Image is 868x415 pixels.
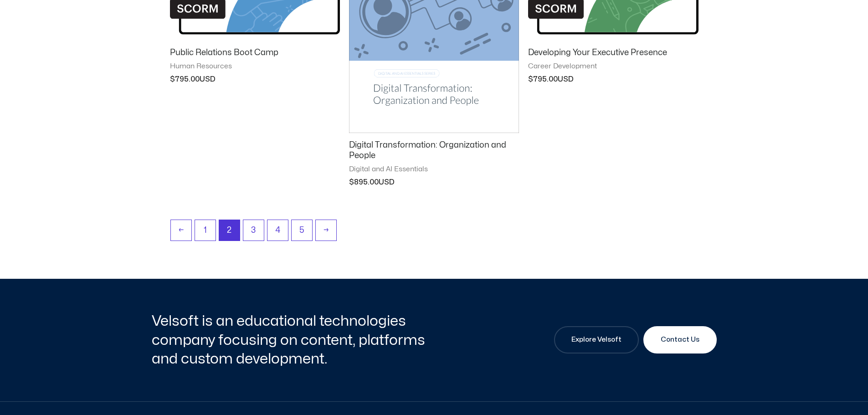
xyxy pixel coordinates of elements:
[554,326,639,354] a: Explore Velsoft
[243,220,264,241] a: Page 3
[528,76,533,83] span: $
[528,47,698,58] h2: Developing Your Executive Presence
[170,47,340,58] h2: Public Relations Boot Camp
[171,220,191,241] a: ←
[528,62,698,71] span: Career Development
[170,62,340,71] span: Human Resources
[661,334,699,345] span: Contact Us
[170,220,699,246] nav: Product Pagination
[219,220,240,241] span: Page 2
[643,326,717,354] a: Contact Us
[316,220,336,241] a: →
[349,179,354,186] span: $
[349,179,379,186] bdi: 895.00
[292,220,312,241] a: Page 5
[528,76,558,83] bdi: 795.00
[571,334,621,345] span: Explore Velsoft
[152,312,432,369] h2: Velsoft is an educational technologies company focusing on content, platforms and custom developm...
[349,140,519,161] h2: Digital Transformation: Organization and People
[170,76,175,83] span: $
[528,47,698,62] a: Developing Your Executive Presence
[170,47,340,62] a: Public Relations Boot Camp
[349,140,519,165] a: Digital Transformation: Organization and People
[349,165,519,174] span: Digital and AI Essentials
[267,220,288,241] a: Page 4
[195,220,216,241] a: Page 1
[170,76,200,83] bdi: 795.00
